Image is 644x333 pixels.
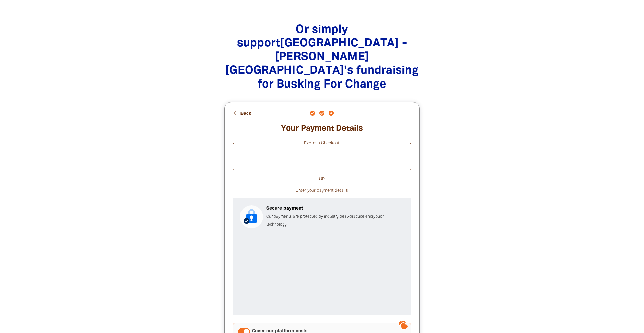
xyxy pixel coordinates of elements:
[329,111,334,116] button: Navigate to step 3 of 3 to enter your payment details
[233,110,239,116] i: arrow_back
[230,107,254,119] button: Back
[310,111,315,116] button: Navigate to step 1 of 3 to enter your donation amount
[316,175,328,183] p: OR
[301,139,343,147] legend: Express Checkout
[266,213,405,229] p: Our payments are protected by industry best-practice encryption technology.
[237,147,408,166] iframe: PayPal-paypal
[319,111,324,116] button: Navigate to step 2 of 3 to enter your details
[233,187,411,195] p: Enter your payment details
[225,25,419,90] span: Or simply support [GEOGRAPHIC_DATA] - [PERSON_NAME][GEOGRAPHIC_DATA] 's fundraising for Busking F...
[233,124,411,134] h3: Your Payment Details
[238,234,406,310] iframe: Secure payment input frame
[266,205,405,213] p: Secure payment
